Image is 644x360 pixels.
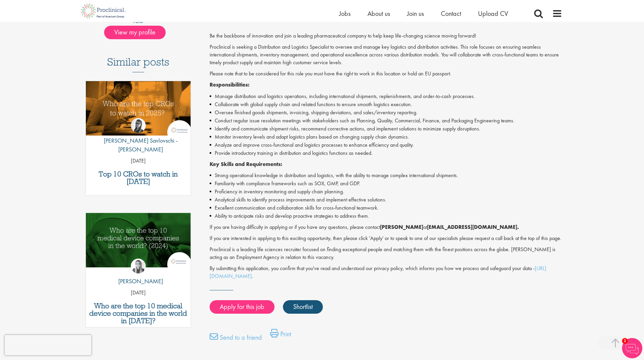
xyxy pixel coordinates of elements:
a: Link to a post [86,81,191,141]
strong: [PERSON_NAME] [380,223,423,231]
a: Send to a friend [210,332,262,346]
li: Monitor inventory levels and adapt logistics plans based on changing supply chain dynamics. [210,133,562,141]
li: Collaborate with global supply chain and related functions to ensure smooth logistics execution. [210,100,562,109]
li: Identify and communicate shipment risks, recommend corrective actions, and implement solutions to... [210,125,562,133]
p: If you are having difficulty in applying or if you have any questions, please contact at [210,223,562,231]
p: [PERSON_NAME] [113,277,163,286]
img: Top 10 Medical Device Companies 2024 [86,213,191,267]
h3: Similar posts [107,56,169,72]
img: Hannah Burke [131,259,146,273]
img: Chatbot [622,338,642,358]
img: Theodora Savlovschi - Wicks [131,118,146,133]
a: Upload CV [478,9,508,18]
a: Hannah Burke [PERSON_NAME] [113,259,163,289]
a: About us [367,9,390,18]
iframe: reCAPTCHA [5,335,91,355]
p: Proclinical is seeking a Distribution and Logistics Specialist to oversee and manage key logistic... [210,43,562,67]
li: Strong operational knowledge in distribution and logistics, with the ability to manage complex in... [210,171,562,179]
li: Provide introductory training in distribution and logistics functions as needed. [210,149,562,157]
li: Familiarity with compliance frameworks such as SOX, GMP, and GDP. [210,179,562,188]
div: Job description [210,32,562,280]
li: Conduct regular issue resolution meetings with stakeholders such as Planning, Quality, Commercial... [210,117,562,125]
span: 1 [622,338,628,344]
a: Contact [441,9,461,18]
a: Apply for this job [210,300,275,314]
a: Shortlist [283,300,323,314]
p: Please note that to be considered for this role you must have the right to work in this location ... [210,70,562,78]
span: View my profile [104,26,166,39]
img: Top 10 CROs 2025 | Proclinical [86,81,191,136]
a: Print [270,329,291,342]
li: Analytical skills to identify process improvements and implement effective solutions. [210,196,562,204]
p: If you are interested in applying to this exciting opportunity, then please click 'Apply' or to s... [210,235,562,242]
strong: Responsibilities: [210,81,249,88]
li: Ability to anticipate risks and develop proactive strategies to address them. [210,212,562,220]
a: Jobs [339,9,351,18]
p: [PERSON_NAME] Savlovschi - [PERSON_NAME] [86,136,191,153]
p: [DATE] [86,289,191,297]
li: Manage distribution and logistics operations, including international shipments, replenishments, ... [210,92,562,100]
p: Be the backbone of innovation and join a leading pharmaceutical company to help keep life-changin... [210,32,562,40]
li: Excellent communication and collaboration skills for cross-functional teamwork. [210,204,562,212]
a: Link to a post [86,213,191,273]
a: Top 10 CROs to watch in [DATE] [89,170,188,185]
a: View my profile [104,27,172,36]
a: Theodora Savlovschi - Wicks [PERSON_NAME] Savlovschi - [PERSON_NAME] [86,118,191,157]
li: Proficiency in inventory monitoring and supply chain planning. [210,188,562,196]
a: Join us [407,9,424,18]
p: Proclinical is a leading life sciences recruiter focused on finding exceptional people and matchi... [210,246,562,261]
li: Analyze and improve cross-functional and logistics processes to enhance efficiency and quality. [210,141,562,149]
strong: [EMAIL_ADDRESS][DOMAIN_NAME]. [427,223,519,231]
li: Oversee finished goods shipments, invoicing, shipping deviations, and sales/inventory reporting. [210,109,562,117]
p: [DATE] [86,157,191,165]
p: By submitting this application, you confirm that you've read and understood our privacy policy, w... [210,265,562,280]
a: [URL][DOMAIN_NAME] [210,265,546,280]
a: Who are the top 10 medical device companies in the world in [DATE]? [89,302,188,325]
strong: Key Skills and Requirements: [210,161,282,168]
